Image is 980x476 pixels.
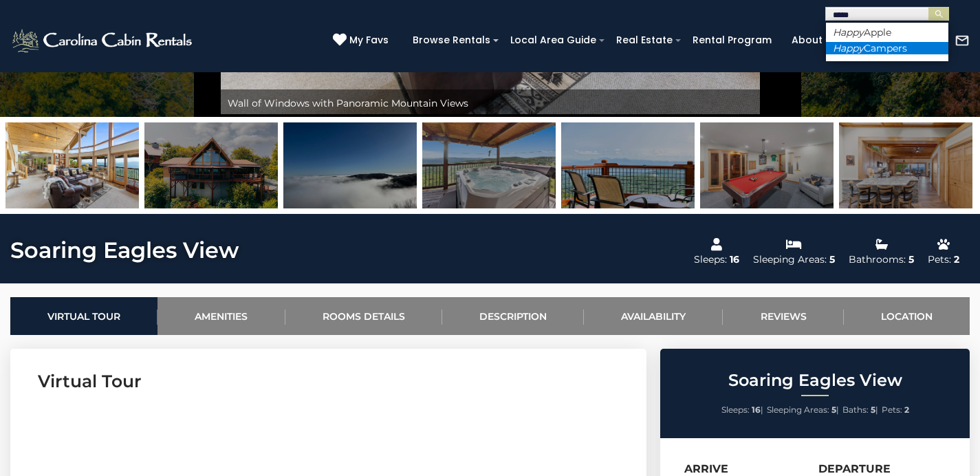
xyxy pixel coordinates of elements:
[842,401,878,419] li: |
[831,404,836,415] strong: 5
[684,462,728,475] label: Arrive
[283,122,417,208] img: 167733552
[871,404,875,415] strong: 5
[826,42,948,54] li: Campers
[584,297,723,335] a: Availability
[833,26,864,39] em: Happy
[38,369,619,393] h3: Virtual Tour
[664,371,966,389] h2: Soaring Eagles View
[700,122,834,208] img: 167150366
[10,27,196,54] img: White-1-2.png
[406,30,497,51] a: Browse Rentals
[839,122,972,208] img: 167150345
[422,122,556,208] img: 167150379
[767,404,829,415] span: Sleeping Areas:
[723,297,843,335] a: Reviews
[904,404,909,415] strong: 2
[785,30,829,51] a: About
[10,297,157,335] a: Virtual Tour
[349,33,389,47] span: My Favs
[609,30,679,51] a: Real Estate
[833,42,864,54] em: Happy
[144,122,278,208] img: 167189270
[333,33,392,48] a: My Favs
[686,30,778,51] a: Rental Program
[285,297,442,335] a: Rooms Details
[721,404,750,415] span: Sleeps:
[6,122,139,208] img: 167150352
[442,297,584,335] a: Description
[752,404,761,415] strong: 16
[818,462,891,475] label: Departure
[955,33,970,48] img: mail-regular-white.png
[221,89,760,117] div: Wall of Windows with Panoramic Mountain Views
[844,297,970,335] a: Location
[157,297,285,335] a: Amenities
[767,401,839,419] li: |
[842,404,869,415] span: Baths:
[561,122,695,208] img: 167150328
[503,30,603,51] a: Local Area Guide
[826,26,948,39] li: Apple
[721,401,763,419] li: |
[882,404,902,415] span: Pets:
